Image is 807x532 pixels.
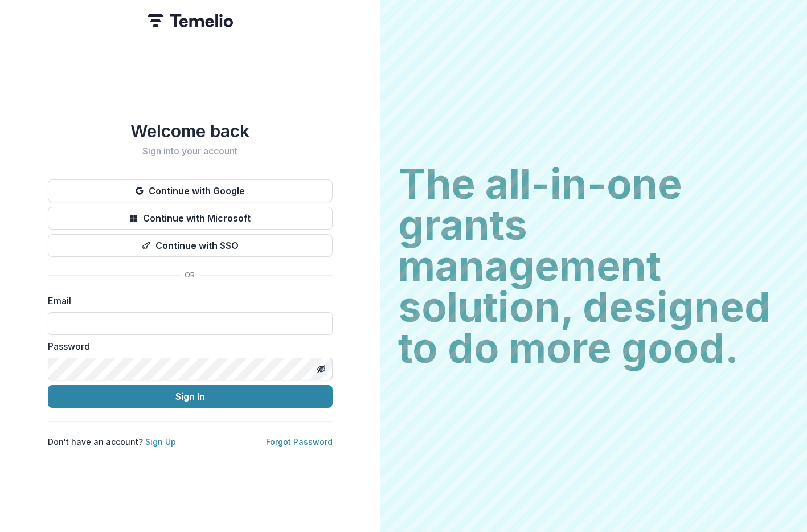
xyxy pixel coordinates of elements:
button: Continue with Google [48,179,333,202]
button: Toggle password visibility [312,360,330,378]
button: Continue with SSO [48,234,333,257]
label: Email [48,294,326,308]
p: Don't have an account? [48,436,176,448]
a: Sign Up [145,437,176,447]
h1: Welcome back [48,121,333,141]
img: Temelio [148,14,233,27]
h2: Sign into your account [48,146,333,157]
a: Forgot Password [266,437,333,447]
button: Continue with Microsoft [48,207,333,230]
button: Sign In [48,385,333,408]
label: Password [48,339,326,353]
